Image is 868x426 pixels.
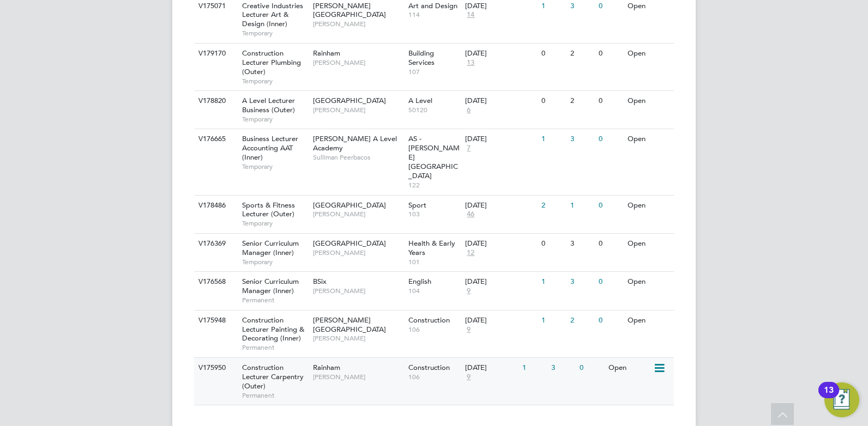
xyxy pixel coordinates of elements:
span: 107 [408,68,460,76]
span: [PERSON_NAME] [313,373,403,381]
div: Open [625,129,672,149]
span: Temporary [242,29,308,38]
span: [GEOGRAPHIC_DATA] [313,200,386,210]
div: 0 [596,91,624,111]
span: Creative Industries Lecturer Art & Design (Inner) [242,1,303,29]
span: Sports & Fitness Lecturer (Outer) [242,200,295,219]
span: [GEOGRAPHIC_DATA] [313,239,386,248]
span: [PERSON_NAME] [313,287,403,295]
div: [DATE] [465,316,536,325]
span: Art and Design [408,1,457,10]
div: 3 [568,272,596,292]
div: 0 [596,311,624,331]
div: [DATE] [465,239,536,248]
div: 1 [539,272,567,292]
span: Building Services [408,48,435,67]
span: Construction Lecturer Plumbing (Outer) [242,48,301,76]
div: 0 [596,272,624,292]
span: Senior Curriculum Manager (Inner) [242,239,299,257]
span: 9 [465,287,472,296]
div: 0 [596,129,624,149]
span: Temporary [242,219,308,228]
div: 2 [539,196,567,216]
span: 101 [408,258,460,266]
span: 12 [465,248,476,258]
div: V176369 [196,234,234,254]
div: Open [625,272,672,292]
span: A Level [408,96,432,105]
span: Sulliman Peerbacos [313,153,403,162]
span: 14 [465,10,476,20]
div: 0 [539,91,567,111]
span: [PERSON_NAME] [313,58,403,67]
span: 9 [465,373,472,382]
span: Construction Lecturer Painting & Decorating (Inner) [242,315,304,343]
span: Temporary [242,162,308,171]
div: 13 [824,390,834,404]
span: English [408,277,431,286]
span: 6 [465,106,472,115]
div: 1 [568,196,596,216]
span: 122 [408,181,460,190]
div: 2 [568,44,596,64]
div: 2 [568,311,596,331]
span: Temporary [242,258,308,266]
div: [DATE] [465,277,536,287]
div: 3 [568,234,596,254]
div: [DATE] [465,201,536,210]
span: Sport [408,200,426,210]
div: V175950 [196,358,234,378]
span: 46 [465,210,476,219]
span: Rainham [313,363,340,372]
span: [PERSON_NAME] [313,210,403,218]
div: Open [625,311,672,331]
div: V175948 [196,311,234,331]
span: Health & Early Years [408,239,455,257]
div: Open [625,44,672,64]
span: [PERSON_NAME] [313,106,403,114]
span: Permanent [242,296,308,305]
span: [PERSON_NAME][GEOGRAPHIC_DATA] [313,315,386,334]
span: Business Lecturer Accounting AAT (Inner) [242,134,298,162]
span: 9 [465,325,472,334]
span: Rainham [313,48,340,58]
div: 0 [596,234,624,254]
span: [PERSON_NAME][GEOGRAPHIC_DATA] [313,1,386,20]
div: 1 [539,311,567,331]
div: [DATE] [465,96,536,106]
span: 7 [465,144,472,153]
span: AS - [PERSON_NAME][GEOGRAPHIC_DATA] [408,134,460,180]
span: Senior Curriculum Manager (Inner) [242,277,299,295]
span: Construction Lecturer Carpentry (Outer) [242,363,304,391]
button: Open Resource Center, 13 new notifications [824,382,859,417]
div: 3 [548,358,577,378]
div: Open [606,358,653,378]
span: 50120 [408,106,460,114]
div: V178486 [196,196,234,216]
div: V176568 [196,272,234,292]
span: A Level Lecturer Business (Outer) [242,96,295,114]
span: 114 [408,10,460,19]
div: 1 [539,129,567,149]
div: V176665 [196,129,234,149]
div: [DATE] [465,363,517,373]
span: [PERSON_NAME] A Level Academy [313,134,397,153]
div: [DATE] [465,49,536,58]
div: V178820 [196,91,234,111]
span: 104 [408,287,460,295]
div: 0 [539,44,567,64]
div: Open [625,196,672,216]
span: [PERSON_NAME] [313,20,403,28]
span: 106 [408,373,460,381]
div: 0 [577,358,605,378]
div: 0 [596,196,624,216]
span: [PERSON_NAME] [313,248,403,257]
div: Open [625,91,672,111]
div: Open [625,234,672,254]
span: Construction [408,315,450,325]
div: 0 [539,234,567,254]
span: 13 [465,58,476,68]
span: 106 [408,325,460,334]
span: [PERSON_NAME] [313,334,403,343]
span: BSix [313,277,327,286]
